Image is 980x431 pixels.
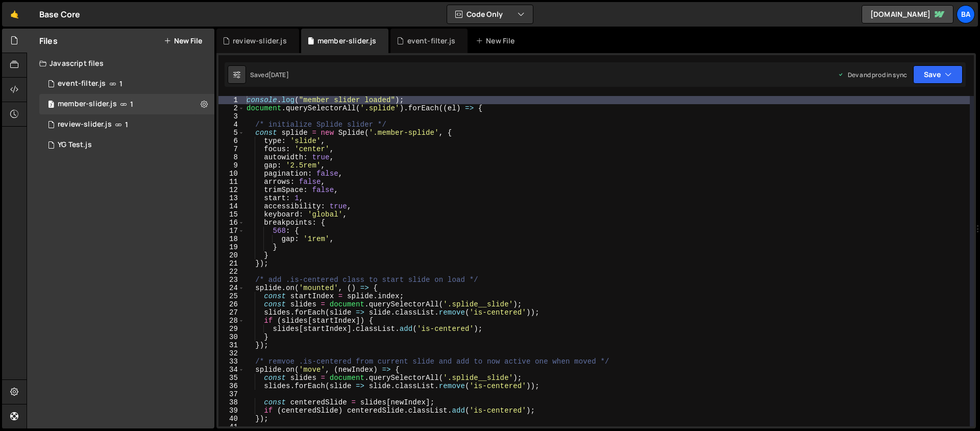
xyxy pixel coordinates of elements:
[218,96,244,104] div: 1
[218,210,244,219] div: 15
[957,5,975,23] a: Ba
[218,161,244,170] div: 9
[164,37,202,45] button: New File
[58,79,106,88] div: event-filter.js
[233,36,287,46] div: review-slider.js
[218,357,244,366] div: 33
[218,341,244,349] div: 31
[125,121,128,129] span: 1
[218,121,244,129] div: 4
[218,178,244,186] div: 11
[862,5,953,23] a: [DOMAIN_NAME]
[218,259,244,268] div: 21
[218,202,244,210] div: 14
[39,74,214,94] div: 15790/44139.js
[218,374,244,382] div: 35
[218,104,244,112] div: 2
[913,65,963,84] button: Save
[218,349,244,357] div: 32
[268,70,289,79] div: [DATE]
[58,120,112,129] div: review-slider.js
[39,35,58,46] h2: Files
[317,36,377,46] div: member-slider.js
[218,382,244,390] div: 36
[218,292,244,300] div: 25
[218,170,244,178] div: 10
[27,53,214,74] div: Javascript files
[218,333,244,341] div: 30
[218,186,244,194] div: 12
[58,140,92,150] div: YG Test.js
[130,100,133,108] span: 1
[39,8,80,20] div: Base Core
[218,145,244,153] div: 7
[39,94,214,114] div: 15790/44133.js
[39,135,214,155] div: 15790/42338.js
[838,70,907,79] div: Dev and prod in sync
[407,36,455,46] div: event-filter.js
[218,406,244,415] div: 39
[218,317,244,325] div: 28
[476,36,519,46] div: New File
[218,129,244,137] div: 5
[218,415,244,423] div: 40
[218,423,244,431] div: 41
[218,235,244,243] div: 18
[218,251,244,259] div: 20
[218,284,244,292] div: 24
[218,153,244,161] div: 8
[218,227,244,235] div: 17
[218,276,244,284] div: 23
[2,2,27,27] a: 🤙
[218,194,244,202] div: 13
[218,219,244,227] div: 16
[250,70,289,79] div: Saved
[218,325,244,333] div: 29
[218,398,244,406] div: 38
[218,268,244,276] div: 22
[218,308,244,317] div: 27
[39,114,214,135] div: 15790/44138.js
[218,112,244,121] div: 3
[447,5,533,23] button: Code Only
[58,100,117,109] div: member-slider.js
[218,390,244,398] div: 37
[218,243,244,251] div: 19
[119,80,122,88] span: 1
[218,300,244,308] div: 26
[218,366,244,374] div: 34
[218,137,244,145] div: 6
[48,101,54,109] span: 7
